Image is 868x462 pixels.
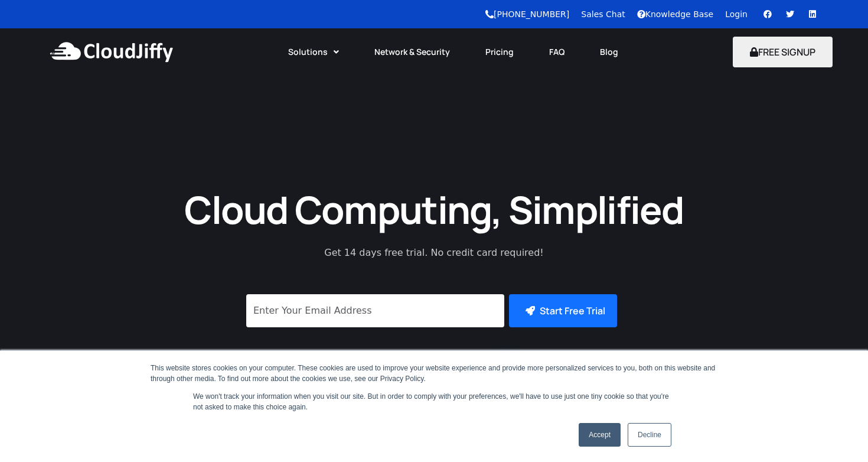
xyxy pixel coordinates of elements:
[582,39,636,65] a: Blog
[272,246,596,260] p: Get 14 days free trial. No credit card required!
[579,423,621,447] a: Accept
[733,37,833,67] button: FREE SIGNUP
[637,9,714,19] a: Knowledge Base
[270,39,357,65] a: Solutions
[468,39,531,65] a: Pricing
[581,9,625,19] a: Sales Chat
[485,9,569,19] a: [PHONE_NUMBER]
[725,9,748,19] a: Login
[628,423,671,447] a: Decline
[357,39,468,65] a: Network & Security
[531,39,582,65] a: FAQ
[733,45,833,58] a: FREE SIGNUP
[246,294,504,327] input: Enter Your Email Address
[509,294,617,327] button: Start Free Trial
[168,185,700,234] h1: Cloud Computing, Simplified
[193,391,675,412] p: We won't track your information when you visit our site. But in order to comply with your prefere...
[151,363,717,384] div: This website stores cookies on your computer. These cookies are used to improve your website expe...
